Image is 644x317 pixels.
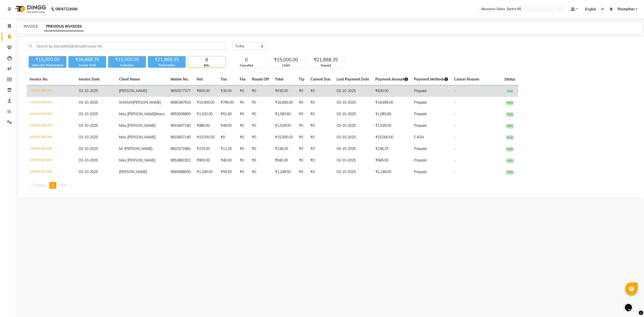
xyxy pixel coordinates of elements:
span: Tax [221,77,227,82]
td: ₹0 [249,166,272,178]
span: Round Off [252,77,269,82]
td: 03-10-2025 [334,143,372,155]
td: ₹49.00 [218,120,237,132]
td: ₹630.00 [372,85,411,97]
div: ₹15,000.00 [29,56,66,63]
td: ₹0 [249,143,272,155]
td: 9560688000 [168,166,194,178]
div: ₹36,868.35 [68,56,106,63]
td: ₹1,249.50 [272,166,296,178]
td: ₹0 [307,85,334,97]
td: ₹0 [237,120,249,132]
td: 9810272481 [168,143,194,155]
td: ₹15,900.00 [194,97,218,108]
span: PAID [506,100,514,105]
td: ₹236.25 [272,143,296,155]
td: ₹45.00 [218,155,237,166]
td: ₹1,083.60 [272,108,296,120]
span: 03-10-2025 [79,170,98,174]
span: - [454,170,456,174]
span: [PERSON_NAME] [119,89,147,93]
span: 03-10-2025 [79,158,98,163]
td: V/2025-26/1297 [27,155,76,166]
span: Client Name [119,77,140,82]
td: 03-10-2025 [334,97,372,108]
td: V/2025-26/1302 [27,97,76,108]
span: 03-10-2025 [79,123,98,128]
td: 9953861922 [168,155,194,166]
span: - [454,158,456,163]
td: 03-10-2025 [334,120,372,132]
td: 9910607140 [168,120,194,132]
span: - [454,89,456,93]
span: Miss [PERSON_NAME] [119,123,155,128]
td: ₹0 [296,132,307,143]
span: 03-10-2025 [79,135,98,139]
td: 9953006800 [168,108,194,120]
td: ₹900.00 [194,155,218,166]
td: ₹0 [237,155,249,166]
div: Value (Ex. Redemption) [29,63,66,67]
td: ₹0 [249,132,272,143]
td: ₹600.00 [194,85,218,97]
div: Redemption [148,63,186,67]
span: PAID [506,147,514,152]
td: 03-10-2025 [334,166,372,178]
td: ₹0 [307,143,334,155]
span: Prepaid [414,112,426,116]
span: PAID [506,135,514,140]
td: ₹945.00 [272,155,296,166]
span: Prepaid [414,123,426,128]
span: PAID [506,112,514,117]
span: Mobile No. [171,77,189,82]
td: ₹0 [249,85,272,97]
td: ₹0 [307,97,334,108]
td: ₹0 [249,97,272,108]
b: 08047224946 [55,2,77,16]
td: ₹11.25 [218,143,237,155]
span: Next [59,183,67,187]
span: Previous [33,183,47,187]
td: ₹1,029.00 [372,120,411,132]
td: ₹0 [307,120,334,132]
td: 9650577377 [168,85,194,97]
span: Tip [299,77,304,82]
td: 03-10-2025 [334,132,372,143]
span: Invoice No. [30,77,48,82]
div: 8 [188,56,225,63]
span: Prepaid [414,89,426,93]
td: V/2025-26/1296 [27,166,76,178]
td: 9080367933 [168,97,194,108]
td: ₹0 [307,132,334,143]
td: ₹0 [307,155,334,166]
td: ₹0 [218,132,237,143]
span: Manu [155,112,165,116]
span: Prepaid [414,146,426,151]
td: V/2025-26/1300 [27,120,76,132]
td: ₹0 [296,108,307,120]
span: Status [504,77,515,82]
td: ₹15,000.00 [272,132,296,143]
td: ₹1,032.00 [194,108,218,120]
td: ₹0 [296,85,307,97]
td: ₹980.00 [194,120,218,132]
span: Payment Amount [375,77,408,82]
div: Bills [188,63,225,68]
span: Prepaid [414,158,426,163]
td: ₹51.60 [218,108,237,120]
span: Miss [PERSON_NAME] [119,135,155,139]
td: ₹0 [296,166,307,178]
span: [PERSON_NAME] [133,100,161,105]
span: Payment Methods [414,77,448,82]
td: 03-10-2025 [334,108,372,120]
td: ₹630.00 [272,85,296,97]
td: ₹0 [249,108,272,120]
td: 03-10-2025 [334,85,372,97]
td: ₹0 [307,166,334,178]
td: 03-10-2025 [334,155,372,166]
td: ₹1,083.60 [372,108,411,120]
span: Last Payment Date [337,77,369,82]
td: ₹1,190.00 [194,166,218,178]
input: Search by Name/Mobile/Email/Invoice No [27,42,225,50]
td: ₹0 [237,108,249,120]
